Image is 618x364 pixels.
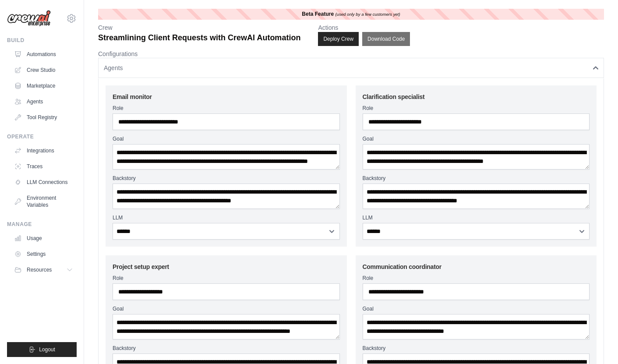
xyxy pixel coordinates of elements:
span: Agents [104,64,123,72]
a: Tool Registry [11,110,77,124]
span: Logout [39,346,55,353]
a: Settings [11,247,77,261]
label: Backstory [113,345,340,352]
label: Backstory [113,175,340,182]
label: Role [113,275,340,282]
button: Download Code [362,32,410,46]
div: Manage [7,221,77,228]
h3: Email monitor [113,92,340,101]
label: Role [113,105,340,112]
div: Operate [7,133,77,140]
div: Build [7,37,77,44]
label: Backstory [363,345,590,352]
p: Streamlining Client Requests with CrewAI Automation [98,32,300,44]
label: Goal [363,305,590,312]
a: Automations [11,47,77,61]
label: LLM [363,214,590,221]
h3: Project setup expert [113,262,340,271]
p: Configurations [98,49,604,58]
span: Resources [27,266,52,273]
label: Goal [113,135,340,142]
h3: Communication coordinator [363,262,590,271]
button: Resources [11,263,77,277]
p: Actions [318,23,410,32]
label: Goal [113,305,340,312]
button: Deploy Crew [318,32,359,46]
a: Crew Studio [11,63,77,77]
iframe: Chat Widget [574,322,618,364]
label: LLM [113,214,340,221]
i: (used only by a few customers yet) [335,12,400,17]
p: Crew [98,23,300,32]
img: Logo [7,10,51,27]
a: Integrations [11,144,77,158]
a: LLM Connections [11,175,77,189]
a: Marketplace [11,79,77,93]
a: Environment Variables [11,191,77,212]
a: Traces [11,159,77,173]
a: Agents [11,95,77,109]
b: Beta Feature [302,11,334,17]
h3: Clarification specialist [363,92,590,101]
label: Role [363,105,590,112]
label: Goal [363,135,590,142]
label: Role [363,275,590,282]
label: Backstory [363,175,590,182]
a: Usage [11,231,77,245]
button: Logout [7,342,77,357]
button: Agents [98,58,604,78]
